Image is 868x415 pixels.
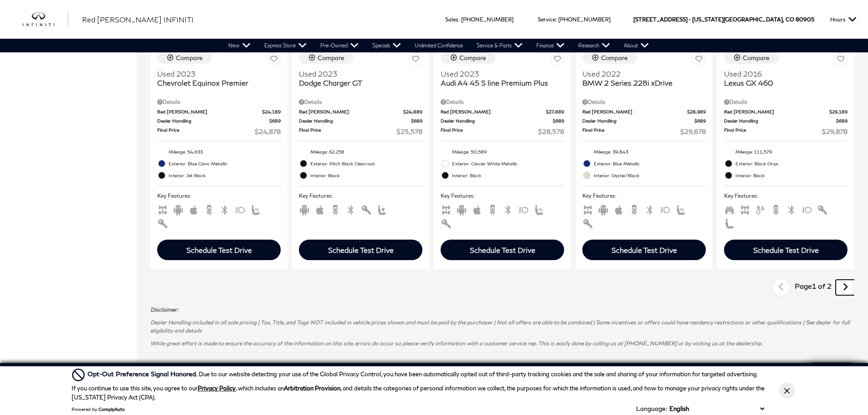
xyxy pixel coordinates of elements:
li: Mileage: 50,589 [441,146,564,158]
button: Save Vehicle [692,52,706,69]
span: Power Seats [376,205,387,212]
span: Keyless Entry [582,219,593,226]
div: Schedule Test Drive - Audi A4 45 S line Premium Plus [441,240,564,260]
a: Research [571,39,617,52]
span: : [458,16,460,23]
button: Compare Vehicle [724,52,779,64]
a: Red [PERSON_NAME] $24,189 [157,108,281,115]
button: Save Vehicle [834,52,847,69]
span: Fog Lights [660,205,671,212]
span: Final Price [157,127,255,136]
span: $689 [269,118,281,124]
span: Backup Camera [330,205,341,212]
a: Used 2023Audi A4 45 S line Premium Plus [441,69,564,87]
span: $689 [411,118,422,124]
span: BMW 2 Series 228i xDrive [582,78,699,87]
div: Schedule Test Drive [328,246,394,254]
span: Audi A4 45 S line Premium Plus [441,78,557,87]
span: Final Price [724,127,822,136]
a: [PHONE_NUMBER] [461,16,514,23]
span: Red [PERSON_NAME] [441,108,546,115]
span: Interior: Jet Black [169,171,281,180]
span: Red [PERSON_NAME] [157,108,262,115]
span: $29,189 [829,108,847,115]
span: Used 2023 [299,69,416,78]
span: Keyless Entry [817,205,828,212]
a: next page [836,280,855,295]
a: Final Price $25,578 [299,127,422,136]
a: Red [PERSON_NAME] INFINITI [82,14,194,25]
span: Apple Car-Play [613,205,624,212]
span: Bluetooth [786,205,797,212]
span: Key Features : [441,191,564,201]
button: Compare Vehicle [441,52,495,64]
span: Backup Camera [629,205,640,212]
a: Final Price $28,578 [441,127,564,136]
strong: Disclaimer: [150,306,178,313]
span: Exterior: Blue Glow Metallic [169,159,281,168]
span: Used 2022 [582,69,699,78]
span: Key Features : [299,191,422,201]
a: Dealer Handling $689 [441,118,564,124]
a: Used 2023Dodge Charger GT [299,69,422,87]
span: AWD [157,205,168,212]
span: Key Features : [724,191,847,201]
span: $689 [553,118,564,124]
span: Dealer Handling [441,118,553,124]
div: Compare [176,54,203,62]
span: Heated Seats [675,205,686,212]
a: Used 2023Chevrolet Equinox Premier [157,69,281,87]
li: Mileage: 62,258 [299,146,422,158]
a: Express Store [257,39,313,52]
span: Heated Seats [250,205,261,212]
span: Exterior: Pitch Black Clearcoat [310,159,422,168]
span: $689 [836,118,847,124]
div: Page 1 of 2 [790,278,836,297]
span: Chevrolet Equinox Premier [157,78,274,87]
span: Key Features : [582,191,706,201]
span: AWD [582,205,593,212]
strong: Arbitration Provision [284,384,340,392]
div: Schedule Test Drive [611,246,677,254]
a: Dealer Handling $689 [724,118,847,124]
a: Privacy Policy [198,384,236,392]
span: Apple Car-Play [314,205,325,212]
a: Red [PERSON_NAME] $27,889 [441,108,564,115]
span: Used 2016 [724,69,841,78]
span: Exterior: Glacier White Metallic [452,159,564,168]
div: Schedule Test Drive [186,246,252,254]
div: Compare [743,54,770,62]
div: Language: [636,405,667,412]
span: Exterior: Blue Metallic [594,159,706,168]
span: Key Features : [157,191,281,201]
a: Red [PERSON_NAME] $29,189 [724,108,847,115]
a: ComplyAuto [98,406,125,412]
span: $29,678 [680,127,706,136]
span: $29,878 [822,127,847,136]
div: Compare [601,54,628,62]
div: Powered by [72,406,125,412]
span: Backup Camera [770,205,781,212]
span: Red [PERSON_NAME] [582,108,687,115]
a: Dealer Handling $689 [157,118,281,124]
a: Unlimited Confidence [408,39,470,52]
span: $689 [694,118,706,124]
span: Red [PERSON_NAME] [724,108,829,115]
div: Pricing Details - BMW 2 Series 228i xDrive [582,98,706,106]
nav: Main Navigation [221,39,656,52]
div: Compare [318,54,344,62]
span: Keyless Entry [441,219,452,226]
span: Sales [445,16,458,23]
a: Pre-Owned [313,39,365,52]
span: Android Auto [299,205,310,212]
span: Bluetooth [644,205,655,212]
div: Pricing Details - Chevrolet Equinox Premier [157,98,281,106]
li: Mileage: 39,843 [582,146,706,158]
a: About [617,39,656,52]
span: Interior: Black [735,171,847,180]
a: Specials [365,39,408,52]
span: Exterior: Black Onyx [735,159,847,168]
div: Pricing Details - Lexus GX 460 [724,98,847,106]
span: Dealer Handling [157,118,269,124]
span: Android Auto [456,205,467,212]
